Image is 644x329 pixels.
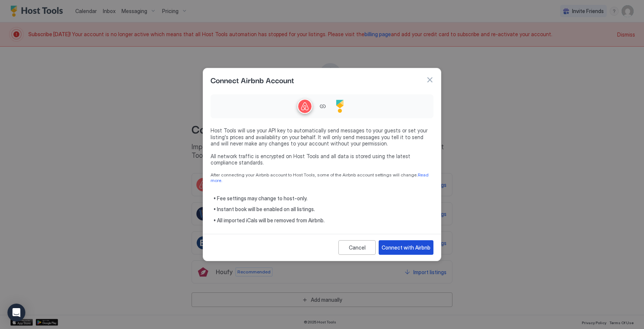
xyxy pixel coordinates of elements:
[379,240,433,255] button: Connect with Airbnb
[214,217,433,224] span: • All imported iCals will be removed from Airbnb.
[7,304,25,322] div: Open Intercom Messenger
[382,244,430,251] div: Connect with Airbnb
[214,195,433,202] span: • Fee settings may change to host-only.
[349,244,366,251] div: Cancel
[214,206,433,213] span: • Instant book will be enabled on all listings.
[211,172,433,183] span: After connecting your Airbnb account to Host Tools, some of the Airbnb account settings will change.
[338,240,376,255] button: Cancel
[211,172,430,183] a: Read more.
[211,127,433,147] span: Host Tools will use your API key to automatically send messages to your guests or set your listin...
[211,74,294,85] span: Connect Airbnb Account
[211,153,433,166] span: All network traffic is encrypted on Host Tools and all data is stored using the latest compliance...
